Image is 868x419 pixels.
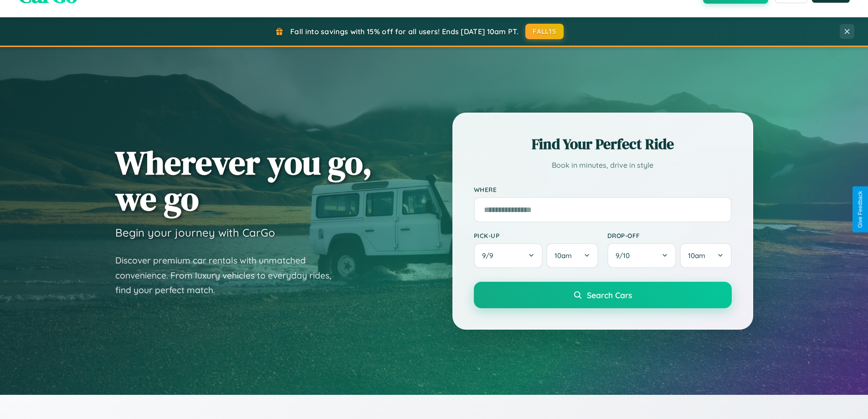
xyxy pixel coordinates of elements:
p: Book in minutes, drive in style [474,159,732,172]
label: Pick-up [474,232,598,239]
h3: Begin your journey with CarGo [115,226,275,239]
button: 10am [680,243,731,268]
label: Where [474,186,732,193]
span: 9 / 10 [616,251,634,260]
span: 10am [688,251,705,260]
span: 10am [555,251,572,260]
button: 10am [546,243,598,268]
span: Fall into savings with 15% off for all users! Ends [DATE] 10am PT. [290,27,519,36]
h2: Find Your Perfect Ride [474,134,732,154]
label: Drop-off [607,232,732,239]
span: 9 / 9 [482,251,498,260]
h1: Wherever you go, we go [115,145,372,217]
button: FALL15 [525,24,564,39]
button: 9/9 [474,243,543,268]
span: Search Cars [587,290,632,300]
button: Search Cars [474,282,732,308]
p: Discover premium car rentals with unmatched convenience. From luxury vehicles to everyday rides, ... [115,253,343,298]
button: 9/10 [607,243,677,268]
div: Give Feedback [857,191,863,228]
